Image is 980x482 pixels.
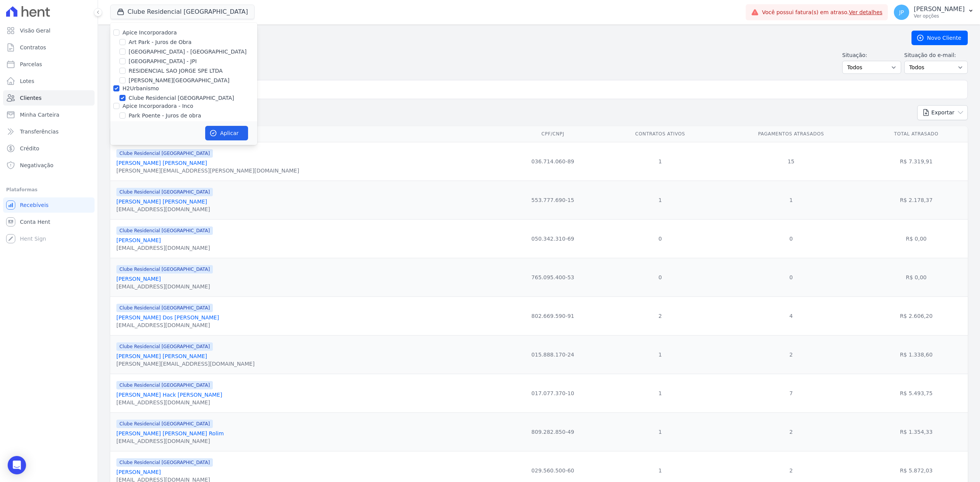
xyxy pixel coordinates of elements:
[116,342,213,351] span: Clube Residencial [GEOGRAPHIC_DATA]
[122,29,177,36] label: Apice Incorporadora
[122,103,193,109] label: Apice Incorporadora - Inco
[20,44,46,51] span: Contratos
[116,399,222,406] div: [EMAIL_ADDRESS][DOMAIN_NAME]
[603,142,717,181] td: 1
[3,197,95,213] a: Recebíveis
[865,335,968,374] td: R$ 1.338,60
[20,201,49,209] span: Recebíveis
[110,5,255,19] button: Clube Residencial [GEOGRAPHIC_DATA]
[603,374,717,412] td: 1
[717,374,865,412] td: 7
[116,188,213,196] span: Clube Residencial [GEOGRAPHIC_DATA]
[717,258,865,296] td: 0
[6,185,91,194] div: Plataformas
[20,161,54,169] span: Negativação
[116,226,213,235] span: Clube Residencial [GEOGRAPHIC_DATA]
[917,105,968,120] button: Exportar
[110,126,503,142] th: Nome
[603,258,717,296] td: 0
[122,85,159,91] label: H2Urbanismo
[129,57,197,65] label: [GEOGRAPHIC_DATA] - JPI
[116,381,213,389] span: Clube Residencial [GEOGRAPHIC_DATA]
[503,335,603,374] td: 015.888.170-24
[116,314,219,321] a: [PERSON_NAME] Dos [PERSON_NAME]
[116,205,213,213] div: [EMAIL_ADDRESS][DOMAIN_NAME]
[116,160,207,166] a: [PERSON_NAME] [PERSON_NAME]
[503,219,603,258] td: 050.342.310-69
[116,321,219,329] div: [EMAIL_ADDRESS][DOMAIN_NAME]
[717,412,865,451] td: 2
[116,430,224,436] a: [PERSON_NAME] [PERSON_NAME] Rolim
[865,258,968,296] td: R$ 0,00
[3,40,95,55] a: Contratos
[3,90,95,106] a: Clientes
[8,456,26,474] div: Open Intercom Messenger
[603,126,717,142] th: Contratos Ativos
[20,111,59,119] span: Minha Carteira
[116,392,222,398] a: [PERSON_NAME] Hack [PERSON_NAME]
[717,219,865,258] td: 0
[849,9,883,15] a: Ver detalhes
[3,141,95,156] a: Crédito
[865,219,968,258] td: R$ 0,00
[20,218,50,226] span: Conta Hent
[205,126,248,140] button: Aplicar
[116,353,207,359] a: [PERSON_NAME] [PERSON_NAME]
[20,145,39,152] span: Crédito
[3,107,95,122] a: Minha Carteira
[3,214,95,230] a: Conta Hent
[129,94,234,102] label: Clube Residencial [GEOGRAPHIC_DATA]
[888,2,980,23] button: JP [PERSON_NAME] Ver opções
[911,31,968,45] a: Novo Cliente
[20,94,41,102] span: Clientes
[603,296,717,335] td: 2
[603,412,717,451] td: 1
[3,124,95,139] a: Transferências
[129,48,247,56] label: [GEOGRAPHIC_DATA] - [GEOGRAPHIC_DATA]
[116,283,213,290] div: [EMAIL_ADDRESS][DOMAIN_NAME]
[899,10,904,15] span: JP
[865,296,968,335] td: R$ 2.606,20
[116,360,255,368] div: [PERSON_NAME][EMAIL_ADDRESS][DOMAIN_NAME]
[603,181,717,219] td: 1
[116,149,213,158] span: Clube Residencial [GEOGRAPHIC_DATA]
[116,458,213,467] span: Clube Residencial [GEOGRAPHIC_DATA]
[129,112,201,120] label: Park Poente - Juros de obra
[865,126,968,142] th: Total Atrasado
[904,51,968,59] label: Situação do e-mail:
[116,167,299,174] div: [PERSON_NAME][EMAIL_ADDRESS][PERSON_NAME][DOMAIN_NAME]
[116,199,207,205] a: [PERSON_NAME] [PERSON_NAME]
[116,437,224,445] div: [EMAIL_ADDRESS][DOMAIN_NAME]
[717,296,865,335] td: 4
[116,244,213,252] div: [EMAIL_ADDRESS][DOMAIN_NAME]
[717,335,865,374] td: 2
[116,237,161,243] a: [PERSON_NAME]
[503,296,603,335] td: 802.669.590-91
[124,82,964,97] input: Buscar por nome, CPF ou e-mail
[20,27,51,34] span: Visão Geral
[842,51,901,59] label: Situação:
[20,128,59,135] span: Transferências
[116,276,161,282] a: [PERSON_NAME]
[129,38,191,46] label: Art Park - Juros de Obra
[116,265,213,274] span: Clube Residencial [GEOGRAPHIC_DATA]
[914,13,965,19] p: Ver opções
[20,77,34,85] span: Lotes
[865,412,968,451] td: R$ 1.354,33
[3,73,95,89] a: Lotes
[865,142,968,181] td: R$ 7.319,91
[503,126,603,142] th: CPF/CNPJ
[3,158,95,173] a: Negativação
[717,126,865,142] th: Pagamentos Atrasados
[717,181,865,219] td: 1
[503,142,603,181] td: 036.714.060-89
[503,258,603,296] td: 765.095.400-53
[116,304,213,312] span: Clube Residencial [GEOGRAPHIC_DATA]
[603,219,717,258] td: 0
[503,181,603,219] td: 553.777.690-15
[20,60,42,68] span: Parcelas
[110,31,899,45] h2: Clientes
[3,23,95,38] a: Visão Geral
[129,67,223,75] label: RESIDENCIAL SAO JORGE SPE LTDA
[129,77,229,85] label: [PERSON_NAME][GEOGRAPHIC_DATA]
